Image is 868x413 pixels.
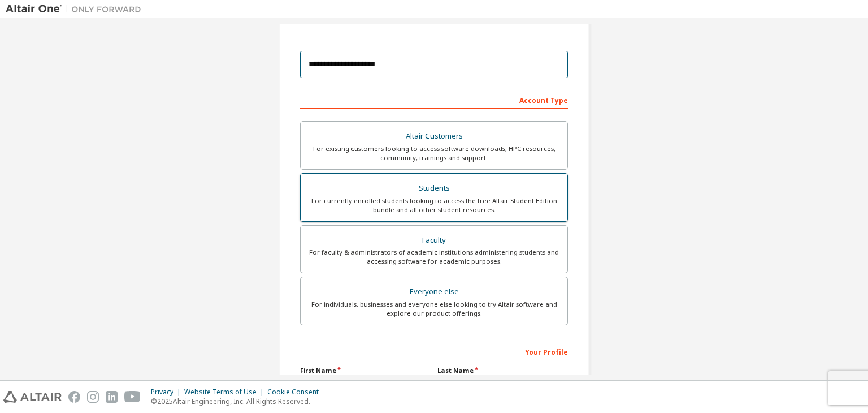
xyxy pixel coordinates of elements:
[437,366,568,375] label: Last Name
[151,388,184,397] div: Privacy
[307,284,561,300] div: Everyone else
[3,391,62,403] img: altair_logo.svg
[307,233,561,248] div: Faculty
[124,391,141,403] img: youtube.svg
[300,342,568,360] div: Your Profile
[87,391,99,403] img: instagram.svg
[300,366,431,375] label: First Name
[307,248,561,266] div: For faculty & administrators of academic institutions administering students and accessing softwa...
[267,388,325,397] div: Cookie Consent
[307,180,561,196] div: Students
[6,3,147,15] img: Altair One
[307,128,561,144] div: Altair Customers
[307,300,561,318] div: For individuals, businesses and everyone else looking to try Altair software and explore our prod...
[307,144,561,162] div: For existing customers looking to access software downloads, HPC resources, community, trainings ...
[68,391,80,403] img: facebook.svg
[300,91,568,109] div: Account Type
[151,397,325,406] p: © 2025 Altair Engineering, Inc. All Rights Reserved.
[307,196,561,214] div: For currently enrolled students looking to access the free Altair Student Edition bundle and all ...
[184,388,267,397] div: Website Terms of Use
[106,391,118,403] img: linkedin.svg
